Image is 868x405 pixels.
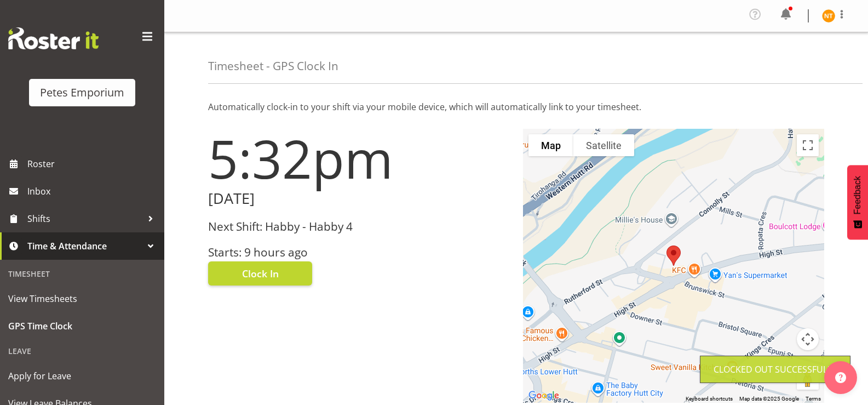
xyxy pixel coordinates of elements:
button: Map camera controls [797,328,819,350]
div: Timesheet [3,263,162,285]
h3: Next Shift: Habby - Habby 4 [208,220,510,233]
div: Clocked out Successfully [714,363,837,376]
span: Inbox [27,183,159,199]
a: Terms (opens in new tab) [806,396,821,402]
h1: 5:32pm [208,129,510,188]
span: Clock In [242,266,279,281]
button: Toggle fullscreen view [797,134,819,156]
a: Apply for Leave [3,362,162,390]
span: Time & Attendance [27,238,142,254]
span: GPS Time Clock [8,318,156,334]
img: help-xxl-2.png [835,372,846,383]
button: Keyboard shortcuts [686,395,733,403]
span: Roster [27,156,159,172]
button: Show street map [528,134,573,156]
span: Map data ©2025 Google [739,396,799,402]
div: Petes Emporium [40,84,124,101]
img: Rosterit website logo [8,27,99,49]
a: GPS Time Clock [3,312,162,340]
span: Apply for Leave [8,368,156,384]
button: Clock In [208,261,312,286]
span: Feedback [853,176,863,214]
img: Google [526,389,562,403]
h2: [DATE] [208,190,510,207]
span: View Timesheets [8,290,156,307]
a: View Timesheets [3,285,162,312]
h4: Timesheet - GPS Clock In [208,60,338,72]
button: Show satellite imagery [573,134,634,156]
button: Feedback - Show survey [847,165,868,239]
p: Automatically clock-in to your shift via your mobile device, which will automatically link to you... [208,100,824,113]
span: Shifts [27,210,142,227]
a: Open this area in Google Maps (opens a new window) [526,389,562,403]
h3: Starts: 9 hours ago [208,246,510,259]
img: nicole-thomson8388.jpg [822,9,835,22]
div: Leave [3,340,162,362]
